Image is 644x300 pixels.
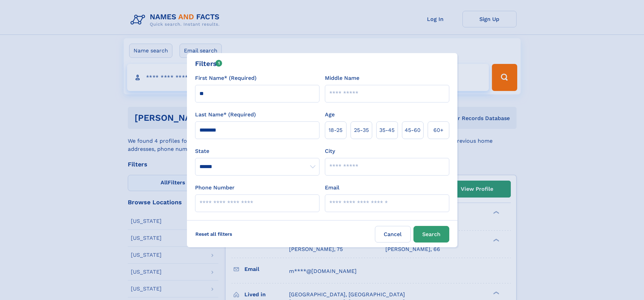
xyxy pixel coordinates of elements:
label: City [325,147,335,155]
span: 35‑45 [379,126,395,134]
label: Last Name* (Required) [195,111,256,119]
label: Email [325,184,339,192]
label: Middle Name [325,74,359,82]
span: 25‑35 [354,126,369,134]
label: Age [325,111,335,119]
label: Cancel [375,226,411,243]
label: First Name* (Required) [195,74,257,82]
label: Reset all filters [191,226,237,242]
span: 60+ [433,126,444,134]
span: 45‑60 [405,126,421,134]
button: Search [413,226,449,243]
label: State [195,147,319,155]
label: Phone Number [195,184,235,192]
div: Filters [195,59,222,69]
span: 18‑25 [329,126,342,134]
